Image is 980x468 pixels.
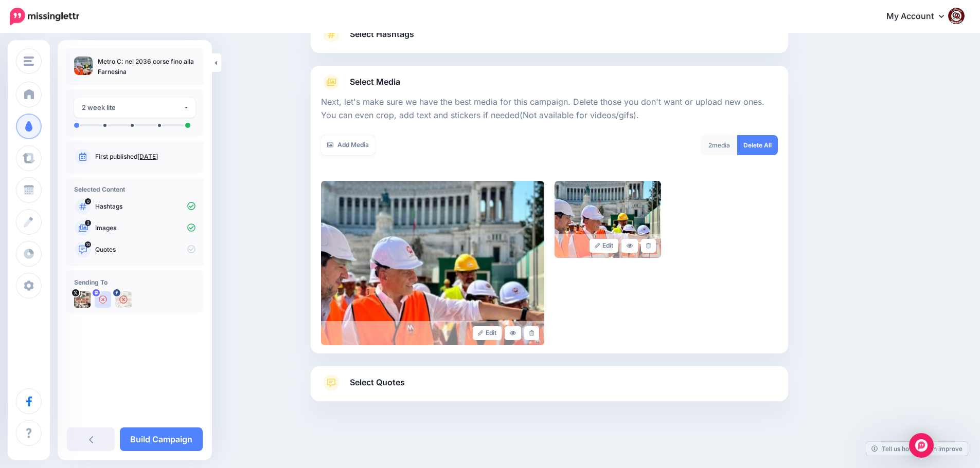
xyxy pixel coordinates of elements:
[74,57,93,75] img: 85d7c995b72fc2867b2461e5cd159805_thumb.jpg
[95,223,195,233] p: Images
[701,135,738,155] div: media
[10,8,79,25] img: Missinglettr
[24,57,34,66] img: menu.png
[95,245,195,254] p: Quotes
[321,181,544,345] img: 85d7c995b72fc2867b2461e5cd159805_large.jpg
[909,433,934,458] div: Open Intercom Messenger
[321,26,778,53] a: Select Hashtags
[321,90,778,345] div: Select Media
[98,57,195,77] p: Metro C: nel 2036 corse fino alla Farnesina
[85,241,91,248] span: 10
[321,96,778,122] p: Next, let's make sure we have the best media for this campaign. Delete those you don't want or up...
[95,202,195,211] p: Hashtags
[85,198,91,204] span: 0
[866,442,968,456] a: Tell us how we can improve
[95,291,111,308] img: user_default_image.png
[74,278,195,286] h4: Sending To
[74,98,195,118] button: 2 week lite
[555,181,661,258] img: fcdde2f7053de2795f5fd01c74683ec5_large.jpg
[74,185,195,193] h4: Selected Content
[115,291,132,308] img: 463453305_2684324355074873_6393692129472495966_n-bsa154739.jpg
[137,153,158,160] a: [DATE]
[737,135,778,155] a: Delete All
[876,4,965,29] a: My Account
[321,375,778,401] a: Select Quotes
[473,326,502,340] a: Edit
[95,152,195,161] p: First published
[82,102,183,114] div: 2 week lite
[85,220,91,226] span: 2
[74,291,91,308] img: uTTNWBrh-84924.jpeg
[350,376,405,389] span: Select Quotes
[350,27,414,41] span: Select Hashtags
[708,141,712,149] span: 2
[350,75,400,89] span: Select Media
[590,239,619,253] a: Edit
[321,74,778,90] a: Select Media
[321,135,375,155] a: Add Media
